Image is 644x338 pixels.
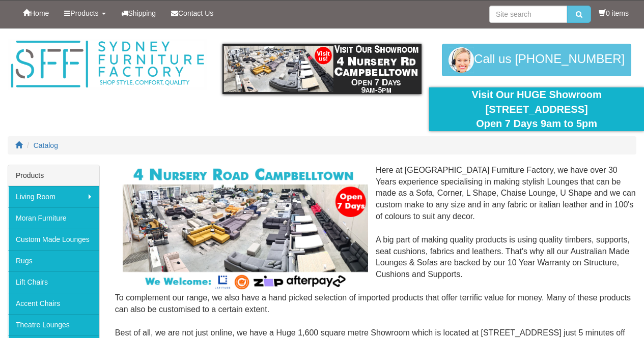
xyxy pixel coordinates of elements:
[8,207,99,229] a: Moran Furniture
[8,39,207,90] img: Sydney Furniture Factory
[128,9,156,17] span: Shipping
[57,1,113,26] a: Products
[163,1,221,26] a: Contact Us
[34,141,58,149] a: Catalog
[30,9,49,17] span: Home
[599,8,629,18] li: 0 items
[437,87,636,131] div: Visit Our HUGE Showroom [STREET_ADDRESS] Open 7 Days 9am to 5pm
[8,314,99,335] a: Theatre Lounges
[70,9,98,17] span: Products
[178,9,213,17] span: Contact Us
[8,293,99,314] a: Accent Chairs
[123,165,368,292] img: Corner Modular Lounges
[8,186,99,207] a: Living Room
[8,271,99,293] a: Lift Chairs
[15,1,57,26] a: Home
[8,250,99,271] a: Rugs
[8,229,99,250] a: Custom Made Lounges
[114,1,164,26] a: Shipping
[8,165,99,186] div: Products
[489,6,567,23] input: Site search
[222,44,422,94] img: showroom.gif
